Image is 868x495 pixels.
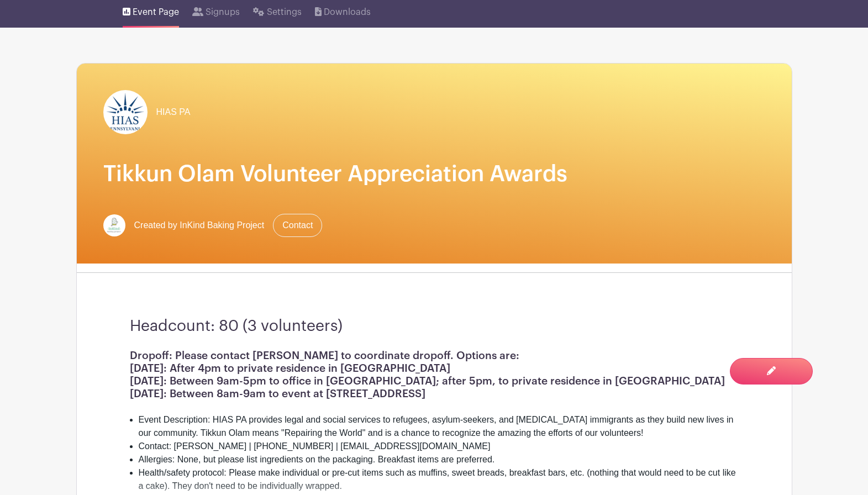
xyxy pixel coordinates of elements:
[139,440,739,453] li: Contact: [PERSON_NAME] | [PHONE_NUMBER] | [EMAIL_ADDRESS][DOMAIN_NAME]
[103,90,148,134] img: HIAS%20PA.png
[130,317,739,336] h3: Headcount: 80 (3 volunteers)
[130,349,739,400] h1: Dropoff: Please contact [PERSON_NAME] to coordinate dropoff. Options are: [DATE]: After 4pm to pr...
[139,453,739,466] li: Allergies: None, but please list ingredients on the packaging. Breakfast items are preferred.
[324,6,371,19] span: Downloads
[267,6,302,19] span: Settings
[133,6,179,19] span: Event Page
[134,219,265,232] span: Created by InKind Baking Project
[206,6,240,19] span: Signups
[156,106,191,119] span: HIAS PA
[139,413,739,440] li: Event Description: HIAS PA provides legal and social services to refugees, asylum-seekers, and [M...
[103,214,125,236] img: InKind-Logo.jpg
[103,161,765,187] h1: Tikkun Olam Volunteer Appreciation Awards
[139,466,739,493] li: Health/safety protocol: Please make individual or pre-cut items such as muffins, sweet breads, br...
[273,214,322,237] a: Contact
